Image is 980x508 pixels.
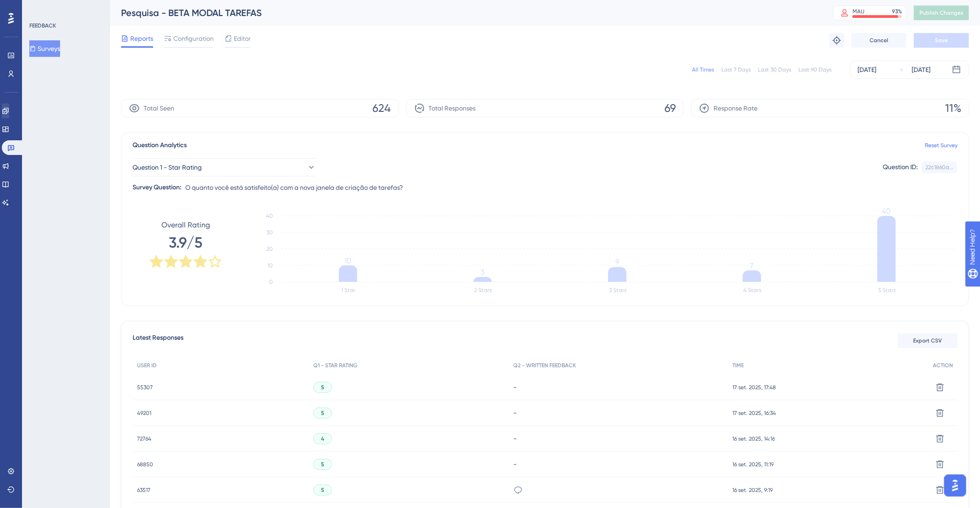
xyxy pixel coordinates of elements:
[121,6,810,19] div: Pesquisa - BETA MODAL TAREFAS
[269,279,273,285] tspan: 0
[130,33,153,44] span: Reports
[321,384,324,391] span: 5
[892,8,902,15] div: 93 %
[133,162,202,173] span: Question 1 - Star Rating
[919,9,963,17] span: Publish Changes
[925,164,953,171] div: 22c1860a...
[732,486,773,494] span: 16 set. 2025, 9:19
[758,66,791,73] div: Last 30 Days
[732,435,775,442] span: 16 set. 2025, 14:16
[137,362,157,369] span: USER ID
[137,435,151,442] span: 72764
[870,37,889,44] span: Cancel
[133,332,183,349] span: Latest Responses
[882,207,891,215] tspan: 40
[883,161,918,173] div: Question ID:
[750,261,754,270] tspan: 7
[137,461,153,468] span: 68850
[743,287,761,293] text: 4 Stars
[514,362,576,369] span: Q2 - WRITTEN FEEDBACK
[266,213,273,219] tspan: 40
[185,182,403,193] span: O quanto você está satisfeito(a) com a nova janela de criação de tarefas?
[313,362,357,369] span: Q1 - STAR RATING
[514,434,724,443] div: -
[29,40,60,57] button: Surveys
[234,33,251,44] span: Editor
[945,101,961,116] span: 11%
[615,258,619,267] tspan: 9
[321,461,324,468] span: 5
[133,140,187,151] span: Question Analytics
[898,333,958,348] button: Export CSV
[798,66,831,73] div: Last 90 Days
[345,256,352,265] tspan: 10
[169,232,203,253] span: 3.9/5
[373,101,391,116] span: 624
[914,33,969,48] button: Save
[29,22,56,29] div: FEEDBACK
[137,409,151,417] span: 49201
[481,268,485,276] tspan: 3
[137,486,150,494] span: 63517
[732,409,776,417] span: 17 set. 2025, 16:34
[858,64,876,75] div: [DATE]
[321,409,324,417] span: 5
[714,103,758,114] span: Response Rate
[935,37,948,44] span: Save
[609,287,626,293] text: 3 Stars
[474,287,492,293] text: 2 Stars
[914,337,942,344] span: Export CSV
[732,461,774,468] span: 16 set. 2025, 11:19
[721,66,751,73] div: Last 7 Days
[137,384,153,391] span: 55307
[22,2,57,13] span: Need Help?
[925,142,958,149] a: Reset Survey
[267,262,273,269] tspan: 10
[732,384,776,391] span: 17 set. 2025, 17:48
[133,158,316,177] button: Question 1 - Star Rating
[161,220,210,231] span: Overall Rating
[514,409,724,417] div: -
[853,8,864,15] div: MAU
[933,362,953,369] span: ACTION
[914,6,969,20] button: Publish Changes
[266,229,273,236] tspan: 30
[266,246,273,252] tspan: 20
[321,486,324,494] span: 5
[912,64,930,75] div: [DATE]
[514,383,724,392] div: -
[852,33,907,48] button: Cancel
[321,435,324,442] span: 4
[664,101,676,116] span: 69
[941,472,969,499] iframe: UserGuiding AI Assistant Launcher
[878,287,896,293] text: 5 Stars
[429,103,476,114] span: Total Responses
[692,66,714,73] div: All Times
[514,460,724,469] div: -
[133,182,182,193] div: Survey Question:
[173,33,214,44] span: Configuration
[732,362,744,369] span: TIME
[341,287,355,293] text: 1 Star
[144,103,174,114] span: Total Seen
